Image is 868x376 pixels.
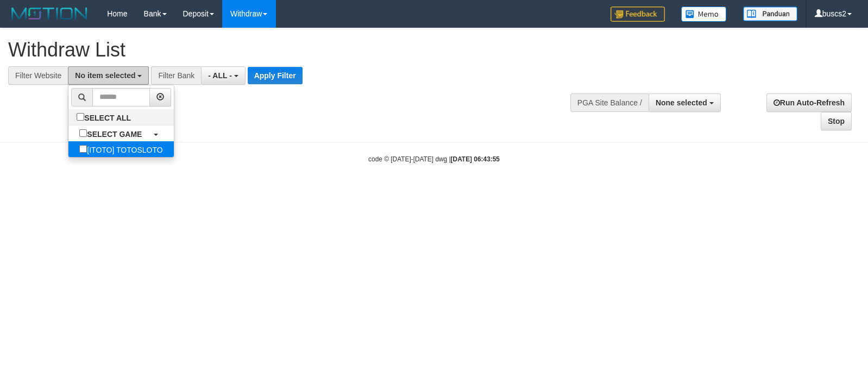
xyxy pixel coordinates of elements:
div: PGA Site Balance / [570,93,649,112]
a: SELECT GAME [68,126,173,141]
a: Stop [821,112,852,130]
input: SELECT ALL [77,113,84,121]
h1: Withdraw List [8,39,568,61]
img: MOTION_logo.png [8,5,91,22]
strong: [DATE] 06:43:55 [451,155,500,163]
div: Filter Website [8,66,68,85]
button: No item selected [68,66,149,85]
button: None selected [649,93,721,112]
img: panduan.png [743,7,797,21]
img: Button%20Memo.svg [681,7,727,22]
span: None selected [656,98,707,107]
button: - ALL - [201,66,245,85]
label: [ITOTO] TOTOSLOTO [68,141,173,157]
input: [ITOTO] TOTOSLOTO [79,145,87,153]
small: code © [DATE]-[DATE] dwg | [368,155,500,163]
button: Apply Filter [248,67,303,84]
input: SELECT GAME [79,129,87,137]
img: Feedback.jpg [611,7,665,22]
a: Run Auto-Refresh [766,93,852,112]
span: - ALL - [208,71,232,80]
b: SELECT GAME [87,130,142,139]
label: SELECT ALL [68,109,142,125]
span: No item selected [75,71,135,80]
div: Filter Bank [151,66,201,85]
